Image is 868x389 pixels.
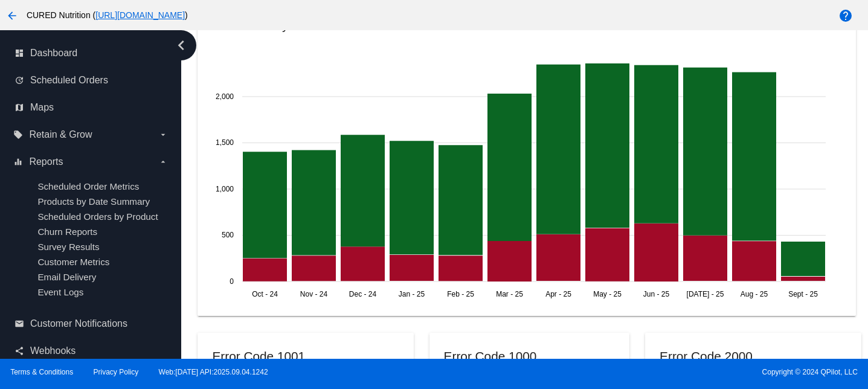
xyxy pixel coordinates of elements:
[27,10,188,20] span: CURED Nutrition ( )
[445,368,858,376] span: Copyright © 2024 QPilot, LLC
[37,257,109,267] a: Customer Metrics
[5,8,19,23] mat-icon: arrow_back
[29,156,63,167] span: Reports
[448,290,475,298] text: Feb - 25
[10,368,73,376] a: Terms & Conditions
[300,290,328,298] text: Nov - 24
[30,75,108,86] span: Scheduled Orders
[687,290,724,298] text: [DATE] - 25
[94,368,139,376] a: Privacy Policy
[14,98,168,117] a: map Maps
[789,290,818,298] text: Sept - 25
[158,130,168,140] i: arrow_drop_down
[216,139,234,147] text: 1,500
[37,211,158,222] a: Scheduled Orders by Product
[212,349,305,363] h2: Error Code 1001
[14,76,24,85] i: update
[546,290,572,298] text: Apr - 25
[14,48,24,58] i: dashboard
[30,48,77,59] span: Dashboard
[13,130,23,140] i: local_offer
[14,341,168,361] a: share Webhooks
[30,102,54,113] span: Maps
[14,346,24,356] i: share
[13,157,23,167] i: equalizer
[172,36,191,55] i: chevron_left
[216,185,234,193] text: 1,000
[349,290,377,298] text: Dec - 24
[37,272,96,282] a: Email Delivery
[30,346,76,356] span: Webhooks
[159,368,268,376] a: Web:[DATE] API:2025.09.04.1242
[37,181,139,191] a: Scheduled Order Metrics
[399,290,425,298] text: Jan - 25
[216,92,234,101] text: 2,000
[14,43,168,63] a: dashboard Dashboard
[643,290,670,298] text: Jun - 25
[252,290,278,298] text: Oct - 24
[444,349,537,363] h2: Error Code 1000
[37,196,150,207] a: Products by Date Summary
[741,290,768,298] text: Aug - 25
[594,290,622,298] text: May - 25
[29,129,92,140] span: Retain & Grow
[37,287,83,297] a: Event Logs
[660,349,753,363] h2: Error Code 2000
[14,314,168,333] a: email Customer Notifications
[838,8,853,23] mat-icon: help
[230,277,234,286] text: 0
[158,157,168,167] i: arrow_drop_down
[14,319,24,329] i: email
[222,231,234,240] text: 500
[14,103,24,112] i: map
[37,242,99,252] a: Survey Results
[30,318,127,329] span: Customer Notifications
[37,227,97,237] a: Churn Reports
[497,290,524,298] text: Mar - 25
[14,71,168,90] a: update Scheduled Orders
[95,10,185,20] a: [URL][DOMAIN_NAME]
